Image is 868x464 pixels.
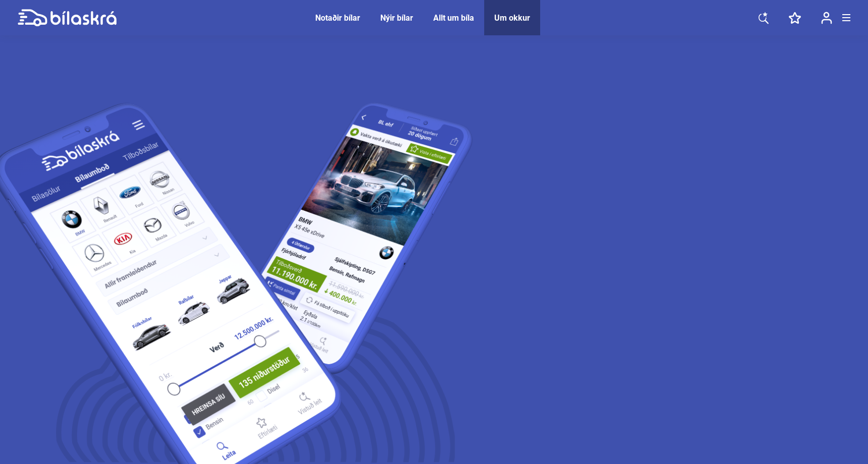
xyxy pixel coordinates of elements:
[315,13,360,23] a: Notaðir bílar
[494,13,530,23] a: Um okkur
[821,12,832,24] img: user-login.svg
[380,13,413,23] a: Nýir bílar
[433,13,474,23] a: Allt um bíla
